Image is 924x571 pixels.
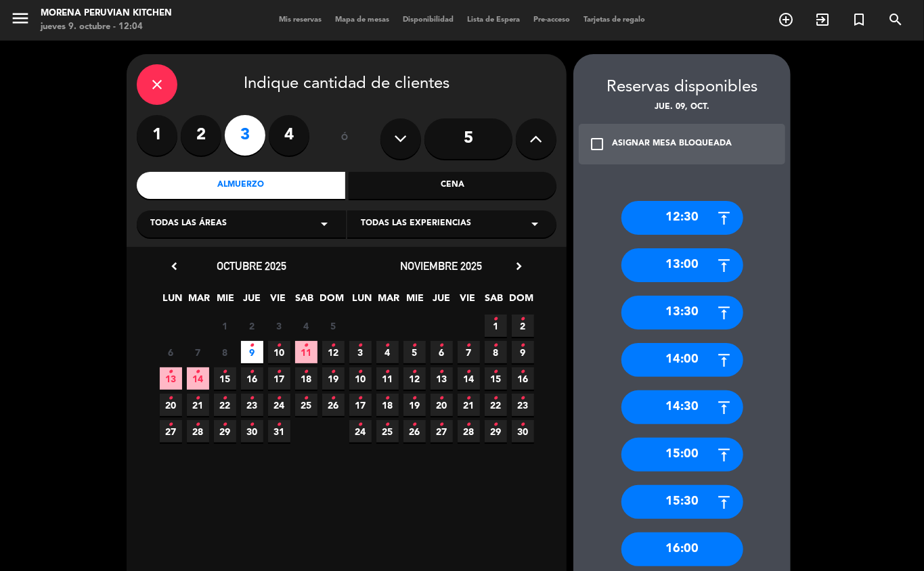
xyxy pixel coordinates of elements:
[241,341,263,363] span: 9
[403,367,426,390] span: 12
[320,290,343,313] span: DOM
[466,335,471,357] i: •
[241,420,263,442] span: 30
[396,16,460,24] span: Disponibilidad
[331,335,336,357] i: •
[137,115,177,156] label: 1
[485,367,507,390] span: 15
[241,290,263,313] span: JUE
[187,394,209,416] span: 21
[225,115,265,156] label: 3
[41,7,172,20] div: Morena Peruvian Kitchen
[621,343,743,377] div: 14:00
[10,8,30,28] i: menu
[521,361,525,383] i: •
[331,388,336,409] i: •
[439,335,444,357] i: •
[241,394,263,416] span: 23
[573,74,791,101] div: Reservas disponibles
[223,388,227,409] i: •
[137,64,556,105] div: Indique cantidad de clientes
[483,290,506,313] span: SAB
[250,361,255,383] i: •
[217,259,287,273] span: octubre 2025
[322,315,345,337] span: 5
[358,361,363,383] i: •
[349,367,372,390] span: 10
[512,420,534,442] span: 30
[349,394,372,416] span: 17
[431,420,453,442] span: 27
[223,361,227,383] i: •
[268,315,290,337] span: 3
[621,390,743,424] div: 14:30
[358,414,363,436] i: •
[295,315,317,337] span: 4
[196,388,200,409] i: •
[431,341,453,363] span: 6
[187,367,209,390] span: 14
[510,290,532,313] span: DOM
[412,388,417,409] i: •
[458,420,480,442] span: 28
[493,309,498,330] i: •
[349,420,372,442] span: 24
[214,394,236,416] span: 22
[778,12,794,28] i: add_circle_outline
[439,388,444,409] i: •
[431,394,453,416] span: 20
[214,341,236,363] span: 8
[358,388,363,409] i: •
[304,335,309,357] i: •
[316,216,332,232] i: arrow_drop_down
[349,172,557,199] div: Cena
[621,201,743,235] div: 12:30
[10,8,30,33] button: menu
[512,394,534,416] span: 23
[277,361,282,383] i: •
[358,335,363,357] i: •
[621,248,743,282] div: 13:00
[814,12,831,28] i: exit_to_app
[485,315,507,337] span: 1
[376,420,399,442] span: 25
[351,290,374,313] span: LUN
[412,414,417,436] i: •
[169,388,173,409] i: •
[188,290,211,313] span: MAR
[214,420,236,442] span: 29
[250,388,255,409] i: •
[272,16,328,24] span: Mis reservas
[150,217,227,231] span: Todas las áreas
[294,290,316,313] span: SAB
[169,361,173,383] i: •
[160,341,182,363] span: 6
[466,361,471,383] i: •
[160,394,182,416] span: 20
[323,115,367,162] div: ó
[439,361,444,383] i: •
[277,414,282,436] i: •
[458,394,480,416] span: 21
[361,217,471,231] span: Todas las experiencias
[160,420,182,442] span: 27
[493,361,498,383] i: •
[215,290,237,313] span: MIE
[521,414,525,436] i: •
[457,290,479,313] span: VIE
[196,414,200,436] i: •
[241,367,263,390] span: 16
[331,361,336,383] i: •
[376,341,399,363] span: 4
[573,101,791,114] div: jue. 09, oct.
[196,361,200,383] i: •
[527,16,577,24] span: Pre-acceso
[277,335,282,357] i: •
[493,388,498,409] i: •
[589,136,605,152] i: check_box_outline_blank
[577,16,652,24] span: Tarjetas de regalo
[458,341,480,363] span: 7
[41,20,172,34] div: jueves 9. octubre - 12:04
[268,367,290,390] span: 17
[385,335,390,357] i: •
